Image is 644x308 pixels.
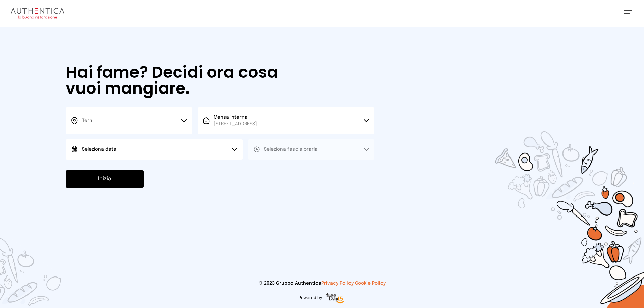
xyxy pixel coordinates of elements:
button: Terni [66,107,192,134]
img: logo-freeday.3e08031.png [325,292,346,305]
button: Seleziona data [66,139,243,160]
button: Seleziona fascia oraria [248,139,374,160]
span: Powered by [299,295,322,301]
button: Mensa interna[STREET_ADDRESS] [198,107,374,134]
span: Seleziona data [82,147,116,152]
button: Inizia [66,170,144,188]
span: Seleziona fascia oraria [264,147,318,152]
span: Terni [82,118,93,123]
span: Mensa interna [214,114,257,127]
a: Privacy Policy [321,281,354,286]
img: logo.8f33a47.png [11,8,64,19]
span: [STREET_ADDRESS] [214,121,257,127]
h1: Hai fame? Decidi ora cosa vuoi mangiare. [66,64,297,97]
img: sticker-selezione-mensa.70a28f7.png [456,93,644,308]
a: Cookie Policy [355,281,386,286]
p: © 2023 Gruppo Authentica [11,280,633,287]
